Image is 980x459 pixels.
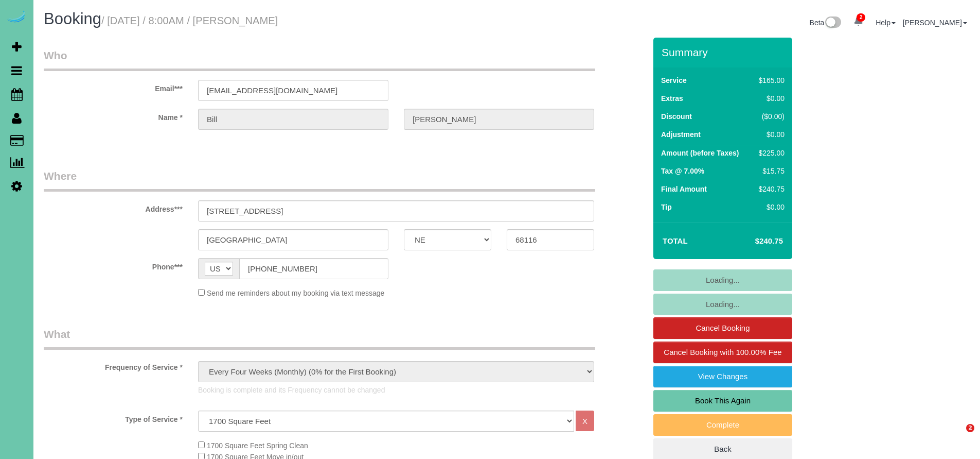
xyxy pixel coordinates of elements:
[755,166,785,176] div: $15.75
[36,411,190,424] label: Type of Service *
[810,19,842,27] a: Beta
[36,359,190,372] label: Frequency of Service *
[44,10,101,28] span: Booking
[44,168,595,192] legend: Where
[661,111,692,122] label: Discount
[664,348,781,356] span: Cancel Booking with 100.00% Fee
[661,93,683,104] label: Extras
[661,129,701,140] label: Adjustment
[857,13,865,22] span: 2
[207,441,308,450] span: 1700 Square Feet Spring Clean
[755,75,785,86] div: $165.00
[653,342,792,363] a: Cancel Booking with 100.00% Fee
[653,317,792,339] a: Cancel Booking
[101,15,278,26] small: / [DATE] / 8:00AM / [PERSON_NAME]
[903,19,967,27] a: [PERSON_NAME]
[848,10,868,33] a: 2
[661,75,687,86] label: Service
[824,16,841,30] img: New interface
[755,129,785,140] div: $0.00
[6,10,27,25] img: Automaid Logo
[755,202,785,212] div: $0.00
[724,237,783,246] h4: $240.75
[661,202,672,212] label: Tip
[44,48,595,71] legend: Who
[755,111,785,122] div: ($0.00)
[663,236,688,245] strong: Total
[945,424,970,449] iframe: Intercom live chat
[755,148,785,158] div: $225.00
[207,289,385,297] span: Send me reminders about my booking via text message
[661,148,739,158] label: Amount (before Taxes)
[653,366,792,387] a: View Changes
[661,166,704,176] label: Tax @ 7.00%
[876,19,896,27] a: Help
[653,390,792,412] a: Book This Again
[662,46,787,58] h3: Summary
[755,184,785,194] div: $240.75
[44,327,595,350] legend: What
[198,385,594,395] p: Booking is complete and its Frequency cannot be changed
[755,93,785,104] div: $0.00
[661,184,707,194] label: Final Amount
[36,109,190,123] label: Name *
[966,424,974,432] span: 2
